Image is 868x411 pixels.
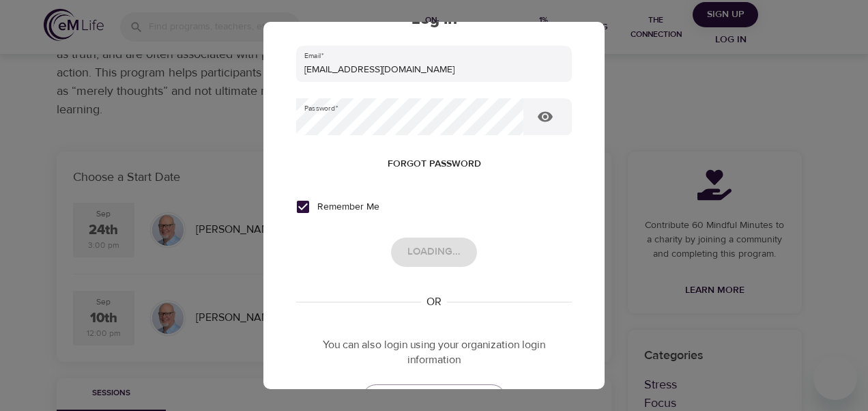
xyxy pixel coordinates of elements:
[296,337,572,369] p: You can also login using your organization login information
[317,200,379,214] span: Remember Me
[388,156,481,173] span: Forgot password
[382,152,487,177] button: Forgot password
[421,294,447,310] div: OR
